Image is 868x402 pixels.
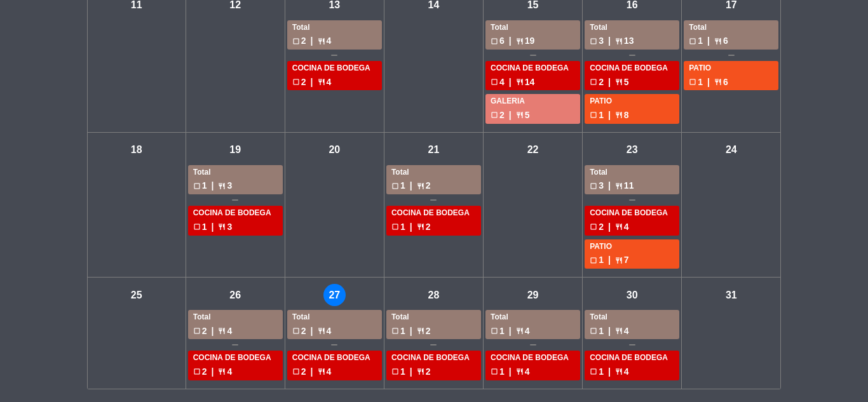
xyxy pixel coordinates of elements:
span: check_box_outline_blank [491,327,498,335]
div: Total [193,311,278,324]
div: 2 4 [292,365,377,379]
div: 2 5 [590,75,674,90]
div: COCINA DE BODEGA [491,62,575,75]
div: COCINA DE BODEGA [590,207,674,220]
span: restaurant [516,327,524,335]
div: 4 14 [491,75,575,90]
span: check_box_outline_blank [193,223,201,231]
span: restaurant [714,37,722,45]
span: check_box_outline_blank [590,327,597,335]
div: 6 19 [491,34,575,48]
div: 20 [323,139,346,161]
span: restaurant [516,37,524,45]
span: restaurant [417,182,424,190]
span: restaurant [516,368,524,375]
div: COCINA DE BODEGA [193,352,278,365]
span: check_box_outline_blank [391,327,399,335]
span: restaurant [218,327,226,335]
span: | [608,253,611,267]
div: COCINA DE BODEGA [391,352,476,365]
div: Total [491,311,575,324]
div: 1 7 [590,253,674,267]
span: restaurant [615,368,623,375]
div: COCINA DE BODEGA [590,62,674,75]
span: check_box_outline_blank [292,327,300,335]
span: restaurant [714,78,722,86]
span: | [608,178,611,193]
span: | [509,34,512,48]
div: 18 [125,139,147,161]
span: | [311,75,313,90]
span: check_box_outline_blank [590,111,597,119]
span: restaurant [615,37,623,45]
div: PATIO [590,95,674,108]
span: | [410,178,412,193]
div: 19 [224,139,247,161]
div: COCINA DE BODEGA [491,352,575,365]
div: COCINA DE BODEGA [292,352,377,365]
span: check_box_outline_blank [590,37,597,45]
span: | [608,365,611,379]
div: 1 2 [391,178,476,193]
div: PATIO [689,62,773,75]
div: 1 3 [193,178,278,193]
span: restaurant [615,223,623,231]
div: 27 [323,284,346,306]
span: check_box_outline_blank [689,37,696,45]
span: restaurant [615,78,623,86]
div: 31 [720,284,742,306]
span: restaurant [615,182,623,190]
div: PATIO [590,241,674,253]
span: | [608,34,611,48]
span: | [410,365,412,379]
div: 2 4 [193,365,278,379]
div: Total [590,166,674,179]
div: 29 [522,284,544,306]
span: check_box_outline_blank [391,223,399,231]
span: | [311,365,313,379]
span: | [707,34,710,48]
span: check_box_outline_blank [491,78,498,86]
span: check_box_outline_blank [391,182,399,190]
span: check_box_outline_blank [193,327,201,335]
div: 2 4 [292,324,377,338]
span: | [608,220,611,234]
span: restaurant [318,37,325,45]
span: | [311,34,313,48]
div: Total [590,311,674,324]
div: Total [292,22,377,34]
div: 30 [621,284,643,306]
span: restaurant [615,111,623,119]
div: Total [590,22,674,34]
div: 22 [522,139,544,161]
span: | [509,75,512,90]
div: 1 4 [491,324,575,338]
span: restaurant [218,223,226,231]
div: 21 [423,139,445,161]
span: check_box_outline_blank [292,37,300,45]
span: | [311,324,313,338]
div: 1 2 [391,365,476,379]
div: Total [391,311,476,324]
div: 2 4 [292,34,377,48]
span: restaurant [318,78,325,86]
span: check_box_outline_blank [590,257,597,264]
span: restaurant [218,182,226,190]
div: 1 4 [590,365,674,379]
span: restaurant [417,327,424,335]
span: restaurant [318,327,325,335]
span: | [509,324,512,338]
div: 1 8 [590,108,674,123]
div: GALERIA [491,95,575,108]
span: restaurant [218,368,226,375]
span: | [212,324,214,338]
div: 1 6 [689,75,773,90]
div: 24 [720,139,742,161]
span: | [212,365,214,379]
span: check_box_outline_blank [491,111,498,119]
div: 3 11 [590,178,674,193]
span: | [410,324,412,338]
span: check_box_outline_blank [491,37,498,45]
span: restaurant [318,368,325,375]
span: | [212,178,214,193]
